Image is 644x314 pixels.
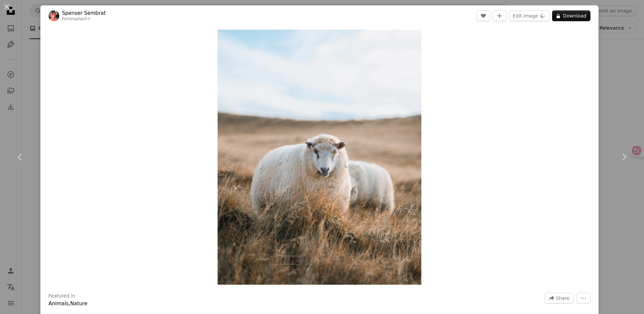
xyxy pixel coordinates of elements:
img: Go to Spenser Sembrat's profile [49,10,59,21]
button: Add to Collection [493,10,506,21]
a: Unsplash+ [68,17,91,21]
a: Animals [49,301,69,307]
button: Download [552,10,590,21]
span: , [69,301,70,307]
button: More Actions [576,293,590,304]
a: Next [604,125,644,189]
a: Spenser Sembrat [62,10,106,17]
button: Like [477,10,490,21]
button: Edit image [509,10,549,21]
button: Share this image [545,293,574,304]
button: Zoom in on this image [218,30,422,285]
img: a couple of sheep standing on top of a dry grass field [218,30,422,285]
span: Share [556,293,570,303]
h3: Featured in [49,293,75,300]
div: For [62,17,106,22]
a: Nature [70,301,88,307]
